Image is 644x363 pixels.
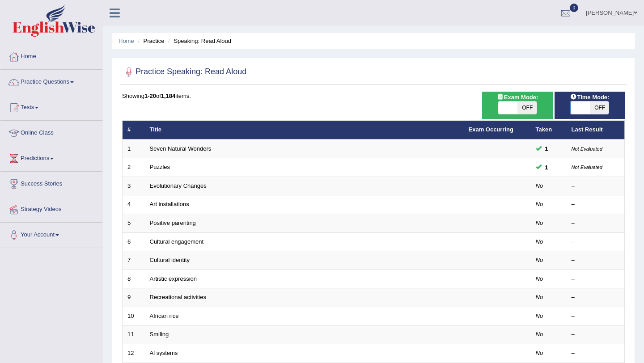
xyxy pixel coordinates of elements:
[123,177,145,195] td: 3
[150,238,204,245] a: Cultural engagement
[542,144,552,153] span: You can still take this question
[123,232,145,251] td: 6
[572,238,620,246] div: –
[123,270,145,288] td: 8
[150,164,170,170] a: Puzzles
[150,145,212,152] a: Seven Natural Wonders
[542,163,552,172] span: You can still take this question
[570,4,579,12] span: 0
[0,223,102,245] a: Your Account
[572,219,620,228] div: –
[536,182,543,189] em: No
[572,275,620,283] div: –
[136,37,164,45] li: Practice
[536,238,543,245] em: No
[150,182,207,189] a: Evolutionary Changes
[150,219,196,226] a: Positive parenting
[123,139,145,158] td: 1
[123,325,145,344] td: 11
[469,126,513,133] a: Exam Occurring
[572,182,620,190] div: –
[572,200,620,209] div: –
[119,38,134,44] a: Home
[0,121,102,143] a: Online Class
[572,349,620,358] div: –
[536,350,543,356] em: No
[145,121,464,139] th: Title
[531,121,567,139] th: Taken
[123,307,145,325] td: 10
[567,121,625,139] th: Last Result
[123,251,145,270] td: 7
[572,256,620,265] div: –
[0,70,102,92] a: Practice Questions
[150,312,179,319] a: African rice
[517,101,537,114] span: OFF
[493,93,542,102] span: Exam Mode:
[123,158,145,177] td: 2
[144,93,156,99] b: 1-20
[150,331,169,338] a: Smiling
[536,294,543,300] em: No
[150,201,189,207] a: Art installations
[589,101,609,114] span: OFF
[122,92,625,100] div: Showing of items.
[150,275,197,282] a: Artistic expression
[0,146,102,169] a: Predictions
[536,331,543,338] em: No
[123,344,145,363] td: 12
[536,312,543,319] em: No
[123,121,145,139] th: #
[536,201,543,207] em: No
[150,294,206,300] a: Recreational activities
[150,257,190,263] a: Cultural identity
[161,93,176,99] b: 1,184
[536,275,543,282] em: No
[536,219,543,226] em: No
[123,195,145,214] td: 4
[166,37,231,45] li: Speaking: Read Aloud
[572,146,602,152] small: Not Evaluated
[0,44,102,67] a: Home
[566,93,613,102] span: Time Mode:
[482,92,552,119] div: Show exams occurring in exams
[572,165,602,170] small: Not Evaluated
[536,257,543,263] em: No
[0,197,102,219] a: Strategy Videos
[123,288,145,307] td: 9
[123,214,145,233] td: 5
[572,312,620,321] div: –
[0,95,102,118] a: Tests
[572,330,620,339] div: –
[0,172,102,194] a: Success Stories
[572,293,620,302] div: –
[150,350,178,356] a: Al systems
[122,65,246,79] h2: Practice Speaking: Read Aloud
